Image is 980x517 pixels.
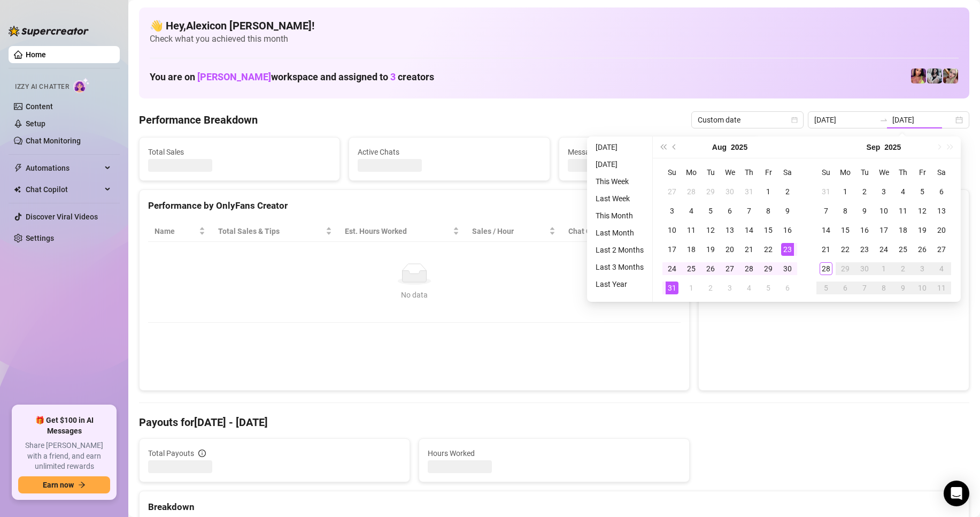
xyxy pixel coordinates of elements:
a: Chat Monitoring [26,136,81,145]
th: Total Sales & Tips [212,221,338,242]
span: Earn now [43,481,74,489]
span: Chat Conversion [568,225,666,237]
img: GODDESS [911,69,926,83]
input: End date [892,114,953,126]
img: Sadie [927,69,942,83]
span: Hours Worked [428,447,681,459]
a: Setup [26,119,45,128]
a: Home [26,50,46,59]
span: Share [PERSON_NAME] with a friend, and earn unlimited rewards [18,440,110,472]
span: 🎁 Get $100 in AI Messages [18,415,110,436]
span: Chat Copilot [26,181,102,198]
img: AI Chatter [73,78,90,93]
img: Chat Copilot [14,186,21,193]
span: Name [155,225,197,237]
input: Start date [814,114,875,126]
div: Performance by OnlyFans Creator [148,199,681,213]
span: Check what you achieved this month [150,33,959,45]
span: arrow-right [78,481,86,489]
span: to [879,116,888,124]
a: Discover Viral Videos [26,212,98,221]
span: Active Chats [358,146,541,158]
button: Earn nowarrow-right [18,476,110,493]
span: Automations [26,159,102,177]
span: Total Payouts [148,447,194,459]
span: Sales / Hour [472,225,547,237]
span: Izzy AI Chatter [15,82,69,92]
img: logo-BBDzfeDw.svg [9,26,89,36]
span: calendar [791,117,798,123]
div: Open Intercom Messenger [944,481,969,506]
span: swap-right [879,116,888,124]
th: Sales / Hour [466,221,562,242]
span: Messages Sent [568,146,751,158]
h4: 👋 Hey, Alexicon [PERSON_NAME] ! [150,18,959,33]
a: Content [26,102,53,111]
h4: Performance Breakdown [139,112,258,127]
th: Name [148,221,212,242]
span: Total Sales & Tips [218,225,323,237]
span: info-circle [198,450,206,457]
img: Anna [943,69,958,83]
a: Settings [26,234,54,242]
span: Total Sales [148,146,331,158]
div: Breakdown [148,500,960,514]
h1: You are on workspace and assigned to creators [150,71,434,83]
div: Est. Hours Worked [345,225,451,237]
span: 3 [390,71,396,82]
span: Custom date [698,112,797,128]
div: No data [159,289,670,301]
div: Sales by OnlyFans Creator [707,199,960,213]
span: [PERSON_NAME] [197,71,271,82]
h4: Payouts for [DATE] - [DATE] [139,415,969,430]
th: Chat Conversion [562,221,681,242]
span: thunderbolt [14,164,22,172]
